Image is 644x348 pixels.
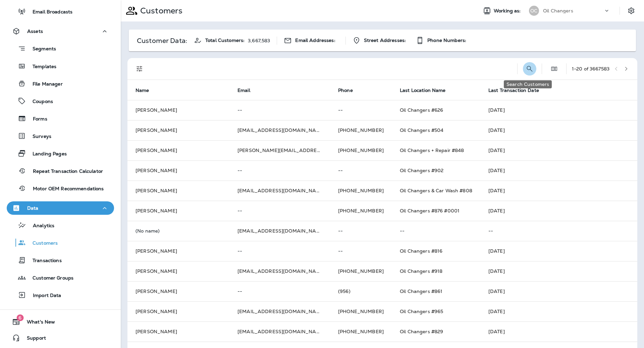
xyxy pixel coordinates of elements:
span: Oil Changers #965 [400,308,443,314]
p: -- [338,168,384,173]
td: [PERSON_NAME] [127,201,229,221]
td: [PERSON_NAME] [127,120,229,140]
span: Oil Changers #816 [400,248,442,254]
p: Analytics [26,223,54,229]
div: 1 - 20 of 3667583 [572,66,609,71]
td: [DATE] [480,281,637,301]
td: [PHONE_NUMBER] [330,321,392,342]
span: Working as: [494,8,522,14]
p: Repeat Transaction Calculator [26,168,103,175]
p: Forms [26,116,47,122]
p: Import Data [26,293,61,299]
p: -- [338,107,384,113]
p: Coupons [26,99,53,105]
td: [PERSON_NAME] [127,301,229,321]
button: Segments [7,41,114,56]
span: Name [136,87,158,93]
p: File Manager [26,81,63,88]
button: Import Data [7,288,114,302]
span: Name [136,88,149,93]
button: Coupons [7,94,114,108]
span: Email Addresses: [295,38,335,43]
p: Surveys [26,134,51,140]
td: [PERSON_NAME] [127,261,229,281]
span: Oil Changers #504 [400,127,443,133]
p: -- [338,228,384,234]
span: Last Location Name [400,87,454,93]
p: Customer Data: [137,38,187,43]
td: [DATE] [480,321,637,342]
span: Oil Changers #626 [400,107,443,113]
span: Oil Changers & Car Wash #808 [400,188,472,194]
span: Total Customers: [205,38,245,43]
td: [DATE] [480,261,637,281]
td: [EMAIL_ADDRESS][DOMAIN_NAME] [229,221,330,241]
td: [DATE] [480,301,637,321]
td: [PERSON_NAME] [127,181,229,201]
button: Assets [7,24,114,38]
td: [PERSON_NAME] [127,281,229,301]
td: [PERSON_NAME] [127,241,229,261]
p: -- [338,248,384,254]
span: Phone [338,88,353,93]
span: Phone Numbers: [427,38,466,43]
p: -- [237,248,322,254]
div: Search Customers [504,80,552,88]
span: Support [20,335,46,343]
span: Oil Changers #918 [400,268,442,274]
td: [PHONE_NUMBER] [330,140,392,160]
p: -- [237,208,322,213]
span: Phone [338,87,362,93]
td: [EMAIL_ADDRESS][DOMAIN_NAME] [229,120,330,140]
button: Search Customers [523,62,536,76]
td: [EMAIL_ADDRESS][DOMAIN_NAME] [229,301,330,321]
span: Oil Changers #861 [400,288,442,294]
td: [DATE] [480,181,637,201]
p: Email Broadcasts [26,9,72,15]
td: [PHONE_NUMBER] [330,120,392,140]
p: Landing Pages [26,151,67,157]
button: Data [7,201,114,215]
td: [DATE] [480,100,637,120]
p: Customer Groups [26,275,73,282]
button: Edit Fields [547,62,561,76]
button: 6What's New [7,315,114,329]
p: Customers [138,6,182,16]
td: [PERSON_NAME] [127,321,229,342]
button: Customers [7,236,114,250]
span: Street Addresses: [364,38,406,43]
p: Motor OEM Recommendations [26,186,104,192]
button: Landing Pages [7,146,114,160]
td: [PERSON_NAME][EMAIL_ADDRESS][PERSON_NAME][DOMAIN_NAME] [229,140,330,160]
td: [PERSON_NAME] [127,100,229,120]
span: Oil Changers #829 [400,329,443,335]
td: (956) [330,281,392,301]
span: Email [237,87,259,93]
p: Segments [26,46,56,53]
span: Oil Changers #902 [400,167,443,173]
p: -- [237,289,322,294]
div: OC [529,6,539,16]
button: Email Broadcasts [7,4,114,18]
p: Data [27,205,39,211]
button: Repeat Transaction Calculator [7,164,114,178]
td: [DATE] [480,120,637,140]
td: [PHONE_NUMBER] [330,181,392,201]
td: [EMAIL_ADDRESS][DOMAIN_NAME] [229,321,330,342]
button: Forms [7,111,114,126]
td: [EMAIL_ADDRESS][DOMAIN_NAME] [229,181,330,201]
span: Last Transaction Date [488,88,539,93]
span: Last Location Name [400,88,446,93]
p: Customers [26,240,58,247]
p: Assets [27,29,43,34]
td: [EMAIL_ADDRESS][DOMAIN_NAME] [229,261,330,281]
td: [DATE] [480,201,637,221]
p: Transactions [26,258,62,264]
span: What's New [20,319,55,327]
button: Transactions [7,253,114,267]
td: [PHONE_NUMBER] [330,261,392,281]
span: Last Transaction Date [488,87,548,93]
td: [DATE] [480,241,637,261]
button: Customer Groups [7,270,114,285]
td: [PERSON_NAME] [127,140,229,160]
